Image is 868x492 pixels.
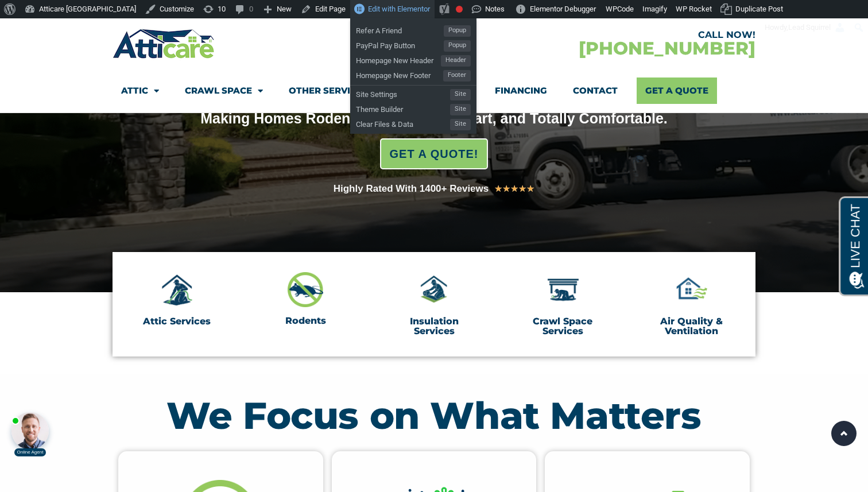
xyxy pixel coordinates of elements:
[510,181,518,196] i: ★
[350,115,476,130] a: Clear Files & DataSite
[456,6,463,13] div: Focus keyphrase not set
[444,25,471,37] span: Popup
[450,89,471,100] span: Site
[495,78,547,104] a: Financing
[185,78,263,104] a: Crawl Space
[350,22,476,37] a: Refer A FriendPopup
[350,100,476,115] a: Theme BuilderSite
[502,181,510,196] i: ★
[434,30,755,40] div: CALL NOW!
[350,52,476,67] a: Homepage New HeaderHeader
[356,86,450,100] span: Site Settings
[356,67,443,82] span: Homepage New Footer
[350,37,476,52] a: PayPal Pay ButtonPopup
[441,55,471,67] span: Header
[368,5,430,13] span: Edit with Elementor
[761,18,850,37] a: Howdy,
[356,52,441,67] span: Homepage New Header
[334,181,489,197] div: Highly Rated With 1400+ Reviews
[143,316,211,327] a: Attic Services
[410,316,459,337] a: Insulation Services
[526,181,534,196] i: ★
[285,315,326,326] a: Rodents
[518,181,526,196] i: ★
[380,138,489,169] a: GET A QUOTE!
[121,78,747,104] nav: Menu
[494,181,502,196] i: ★
[450,104,471,115] span: Site
[356,22,444,37] span: Refer A Friend
[494,181,534,196] div: 5/5
[28,9,92,24] span: Opens a chat window
[390,142,479,165] span: GET A QUOTE!
[121,78,159,104] a: Attic
[6,400,63,458] iframe: Chat Invitation
[450,119,471,130] span: Site
[637,78,717,104] a: Get A Quote
[179,110,689,127] div: Making Homes Rodent-Free, Energy-Smart, and Totally Comfortable.
[573,78,618,104] a: Contact
[533,316,592,337] a: Crawl Space Services
[660,316,723,337] a: Air Quality & Ventilation
[788,23,831,32] span: Lead Squirrel
[350,67,476,82] a: Homepage New FooterFooter
[289,78,379,104] a: Other Services
[444,40,471,52] span: Popup
[443,70,471,82] span: Footer
[350,86,476,100] a: Site SettingsSite
[356,115,450,130] span: Clear Files & Data
[356,100,450,115] span: Theme Builder
[118,397,750,434] h2: We Focus on What Matters
[356,37,444,52] span: PayPal Pay Button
